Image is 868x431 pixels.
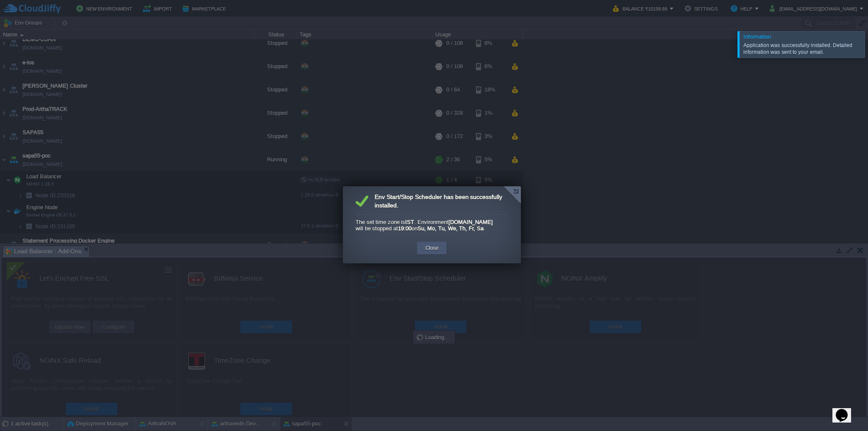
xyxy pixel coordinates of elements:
[398,225,412,232] strong: 19:00
[356,193,508,210] label: Env Start/Stop Scheduler has been successfully installed.
[743,42,862,55] div: Application was successfully installed. Detailed information was sent to your email.
[832,397,860,423] iframe: chat widget
[356,219,508,232] div: The set time zone is . Environment will be stopped at on
[743,33,771,40] span: Information
[448,219,493,225] strong: [DOMAIN_NAME]
[426,244,439,252] button: Close
[405,219,414,225] strong: IST
[417,225,484,232] strong: Su, Mo, Tu, We, Th, Fr, Sa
